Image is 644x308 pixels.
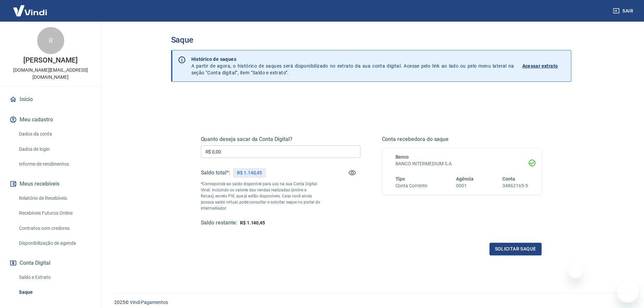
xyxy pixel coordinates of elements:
[23,57,77,64] p: [PERSON_NAME]
[37,27,64,54] div: R
[396,154,409,160] span: Banco
[5,67,96,81] p: [DOMAIN_NAME][EMAIL_ADDRESS][DOMAIN_NAME]
[612,5,636,17] button: Sair
[502,176,515,182] span: Conta
[16,191,93,205] a: Relatório de Recebíveis
[522,63,558,69] p: Acessar extrato
[382,136,542,143] h5: Conta recebedora do saque
[16,221,93,235] a: Contratos com credores
[16,285,93,299] a: Saque
[490,243,542,255] button: Solicitar saque
[130,300,168,305] a: Vindi Pagamentos
[522,56,566,76] a: Acessar extrato
[191,56,514,76] p: A partir de agora, o histórico de saques será disponibilizado no extrato da sua conta digital. Ac...
[171,35,571,45] h3: Saque
[396,160,528,167] h6: BANCO INTERMEDIUM S.A.
[617,281,639,303] iframe: Botão para abrir a janela de mensagens
[16,157,93,171] a: Informe de rendimentos
[114,299,628,306] p: 2025 ©
[569,265,582,278] iframe: Fechar mensagem
[396,176,405,182] span: Tipo
[16,142,93,156] a: Dados de login
[16,236,93,250] a: Disponibilização de agenda
[16,206,93,220] a: Recebíveis Futuros Online
[456,176,474,182] span: Agência
[8,92,93,107] a: Início
[237,169,262,176] p: R$ 1.140,45
[201,181,320,211] p: *Corresponde ao saldo disponível para uso na sua Conta Digital Vindi. Incluindo os valores das ve...
[8,256,93,270] button: Conta Digital
[240,220,265,226] span: R$ 1.140,45
[201,169,230,176] h5: Saldo total*:
[201,219,237,227] h5: Saldo restante:
[396,182,427,189] h6: Conta Corrente
[191,56,514,63] p: Histórico de saques
[8,112,93,127] button: Meu cadastro
[456,182,474,189] h6: 0001
[16,127,93,141] a: Dados da conta
[502,182,528,189] h6: 34862165-5
[201,136,360,143] h5: Quanto deseja sacar da Conta Digital?
[8,0,52,21] img: Vindi
[8,176,93,191] button: Meus recebíveis
[16,270,93,284] a: Saldo e Extrato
